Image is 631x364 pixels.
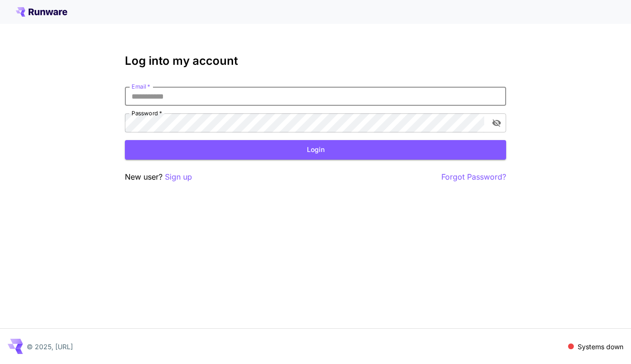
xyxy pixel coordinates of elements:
button: Login [125,140,506,160]
p: © 2025, [URL] [27,342,73,352]
button: Sign up [165,171,192,183]
label: Password [132,109,162,117]
p: New user? [125,171,192,183]
p: Systems down [578,342,623,352]
h3: Log into my account [125,54,506,68]
label: Email [132,82,150,91]
button: toggle password visibility [488,114,505,131]
button: Forgot Password? [441,171,506,183]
